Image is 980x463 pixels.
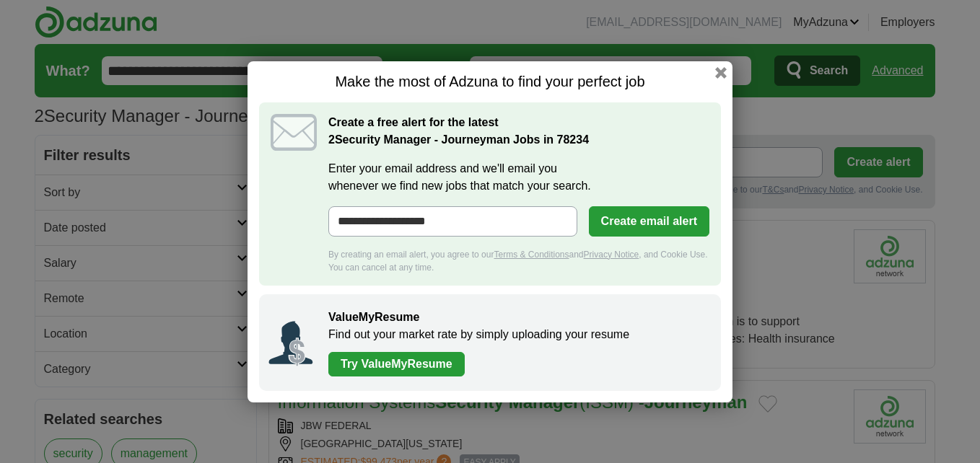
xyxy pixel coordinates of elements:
[328,114,709,149] h2: Create a free alert for the latest
[494,250,569,260] a: Terms & Conditions
[328,352,465,376] a: Try ValueMyResume
[589,206,709,237] button: Create email alert
[328,248,709,274] div: By creating an email alert, you agree to our and , and Cookie Use. You can cancel at any time.
[328,131,335,149] span: 2
[328,133,589,146] strong: Security Manager - Journeyman Jobs in 78234
[328,326,706,343] p: Find out your market rate by simply uploading your resume
[271,114,317,151] img: icon_email.svg
[328,309,706,326] h2: ValueMyResume
[584,250,639,260] a: Privacy Notice
[259,73,721,91] h1: Make the most of Adzuna to find your perfect job
[328,160,709,195] label: Enter your email address and we'll email you whenever we find new jobs that match your search.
